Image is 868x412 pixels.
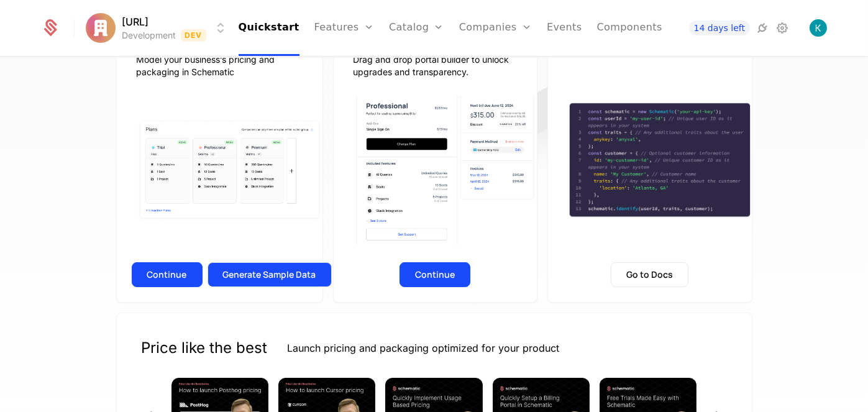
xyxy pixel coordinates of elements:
[181,29,206,42] span: Dev
[400,262,470,287] button: Continue
[689,21,750,35] a: 14 days left
[354,53,518,78] p: Drag and drop portal builder to unlock upgrades and transparency.
[122,29,176,42] div: Development
[132,262,203,287] button: Continue
[611,262,688,287] button: Go to Docs
[86,13,116,43] img: receiptdecode.ai
[137,53,303,78] p: Model your business’s pricing and packaging in Schematic
[137,118,322,222] img: Plan cards
[810,19,827,37] button: Open user button
[810,19,827,37] img: KARAN PRAJAPAT
[755,21,770,35] a: Integrations
[122,14,148,29] span: [URL]
[568,102,752,219] img: Schematic integration code
[775,21,790,35] a: Settings
[89,14,229,42] button: Select environment
[208,262,332,287] button: Generate Sample Data
[354,90,537,250] img: Component view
